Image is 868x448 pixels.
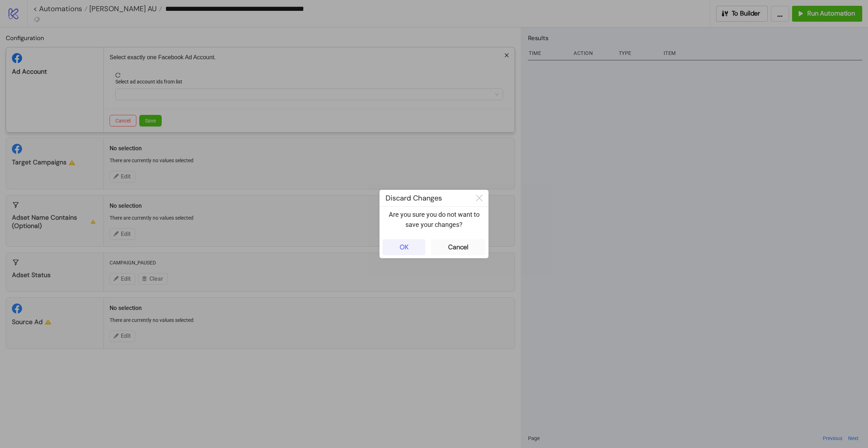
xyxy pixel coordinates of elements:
[431,239,485,255] button: Cancel
[400,243,409,251] div: OK
[448,243,468,251] div: Cancel
[383,239,425,255] button: OK
[380,190,470,206] div: Discard Changes
[386,210,482,230] p: Are you sure you do not want to save your changes?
